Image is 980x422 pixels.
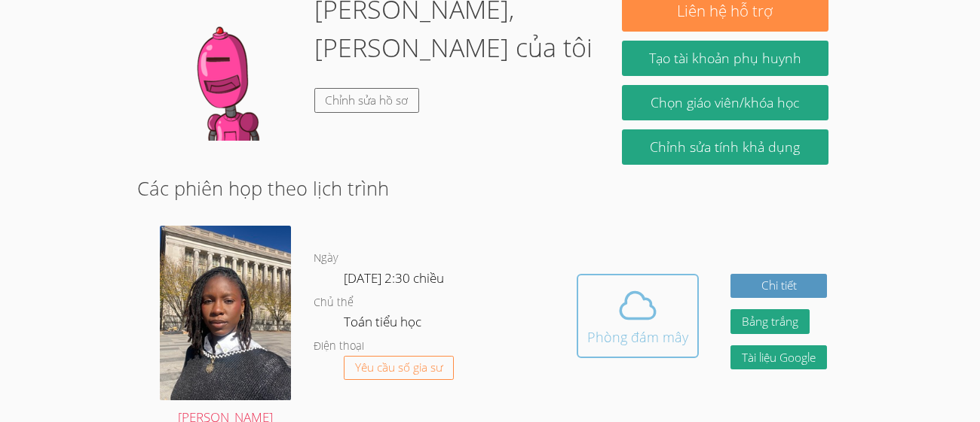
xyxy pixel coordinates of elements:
[577,274,699,358] button: Phòng đám mây
[650,138,800,156] font: Chỉnh sửa tính khả dụng
[651,93,799,111] font: Chọn giáo viên/khóa học
[761,278,797,293] font: Chi tiết
[622,41,829,76] button: Tạo tài khoản phụ huynh
[325,93,408,108] font: Chỉnh sửa hồ sơ
[314,88,420,113] a: Chỉnh sửa hồ sơ
[160,226,291,400] img: IMG_8183.jpeg
[314,295,354,309] font: Chủ thể
[314,339,364,353] font: Điện thoại
[344,269,444,287] font: [DATE] 2:30 chiều
[355,360,443,375] font: Yêu cầu số gia sư
[344,313,421,330] font: Toán tiểu học
[622,85,829,120] a: Chọn giáo viên/khóa học
[137,175,389,201] font: Các phiên họp theo lịch trình
[730,274,827,299] a: Chi tiết
[730,309,810,334] button: Bảng trắng
[742,350,816,365] font: Tài liệu Google
[649,49,801,67] font: Tạo tài khoản phụ huynh
[314,250,338,265] font: Ngày
[622,129,829,165] a: Chỉnh sửa tính khả dụng
[587,328,688,346] font: Phòng đám mây
[742,314,798,329] font: Bảng trắng
[344,356,454,381] button: Yêu cầu số gia sư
